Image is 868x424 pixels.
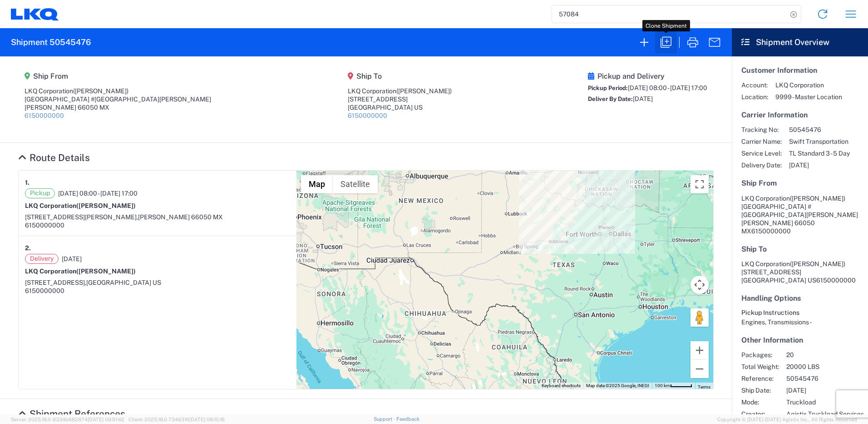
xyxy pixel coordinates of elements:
h5: Ship To [741,245,858,253]
span: [DATE] 08:00 - [DATE] 17:00 [58,189,138,197]
div: 6150000000 [25,287,290,295]
span: Reference: [741,374,779,383]
button: Toggle fullscreen view [690,175,709,193]
span: ([PERSON_NAME]) [73,87,128,95]
span: Carrier Name: [741,137,782,146]
span: 9999 - Master Location [775,93,842,101]
a: Feedback [396,416,419,422]
span: 6150000000 [816,277,856,284]
address: [GEOGRAPHIC_DATA] US [741,260,858,284]
span: [GEOGRAPHIC_DATA] US [86,279,161,286]
span: LKQ Corporation [775,81,842,89]
span: [DATE] [786,386,864,394]
span: Account: [741,81,768,89]
h5: Pickup and Delivery [588,72,707,81]
div: [STREET_ADDRESS] [348,95,452,103]
span: 100 km [655,383,670,388]
span: Agistix Truckload Services [786,410,864,418]
strong: LKQ Corporation [25,202,136,209]
h5: Ship To [348,72,452,81]
a: Support [374,416,396,422]
a: 6150000000 [25,112,64,119]
span: Service Level: [741,149,782,157]
span: TL Standard 3 - 5 Day [789,149,850,157]
span: [STREET_ADDRESS][PERSON_NAME], [25,213,138,221]
strong: 1. [25,177,30,188]
div: LKQ Corporation [348,87,452,95]
span: [STREET_ADDRESS], [25,279,86,286]
span: 6150000000 [751,227,791,235]
button: Zoom in [690,341,709,359]
span: Mode: [741,398,779,406]
h5: Handling Options [741,294,858,303]
h5: Other Information [741,336,858,344]
span: Delivery Date: [741,161,782,169]
div: LKQ Corporation [25,87,211,95]
span: Location: [741,93,768,101]
h5: Customer Information [741,66,858,75]
button: Zoom out [690,360,709,378]
span: [DATE] [633,95,653,102]
a: Hide Details [18,408,125,419]
button: Map camera controls [690,276,709,294]
span: [DATE] [62,255,82,263]
span: 50545476 [789,126,850,134]
span: Tracking No: [741,126,782,134]
div: Engines, Transmissions - [741,318,858,326]
span: Server: 2025.18.0-9334b682874 [11,417,124,422]
div: [GEOGRAPHIC_DATA] US [348,103,452,111]
div: [PERSON_NAME] 66050 MX [25,103,211,111]
strong: 2. [25,242,31,254]
button: Drag Pegman onto the map to open Street View [690,308,709,327]
input: Shipment, tracking or reference number [552,5,787,23]
span: Client: 2025.18.0-7346316 [128,417,225,422]
span: Delivery [25,254,59,264]
a: Terms [698,384,710,389]
span: ([PERSON_NAME]) [790,195,845,202]
button: Map Scale: 100 km per 45 pixels [652,383,695,389]
header: Shipment Overview [732,28,868,56]
a: Hide Details [18,152,90,163]
img: Google [299,377,329,389]
h5: Ship From [25,72,211,81]
span: LKQ Corporation [741,195,790,202]
span: ([PERSON_NAME]) [790,260,845,268]
span: Copyright © [DATE]-[DATE] Agistix Inc., All Rights Reserved [717,415,857,424]
span: Swift Transportation [789,137,850,146]
div: 6150000000 [25,221,290,229]
span: [DATE] 08:10:16 [189,417,225,422]
span: [PERSON_NAME] 66050 MX [138,213,223,221]
span: Ship Date: [741,386,779,394]
span: LKQ Corporation [STREET_ADDRESS] [741,260,845,276]
span: 20000 LBS [786,363,864,371]
a: 6150000000 [348,112,387,119]
h6: Pickup Instructions [741,309,858,317]
span: [GEOGRAPHIC_DATA] #[GEOGRAPHIC_DATA][PERSON_NAME] [741,203,858,218]
span: Packages: [741,351,779,359]
a: Open this area in Google Maps (opens a new window) [299,377,329,389]
span: [DATE] [789,161,850,169]
span: Total Weight: [741,363,779,371]
span: Creator: [741,410,779,418]
h5: Carrier Information [741,111,858,119]
span: Map data ©2025 Google, INEGI [586,383,649,388]
span: Pickup [25,188,55,198]
h2: Shipment 50545476 [11,37,91,48]
span: ([PERSON_NAME]) [396,87,452,95]
button: Show street map [301,175,333,193]
span: Pickup Period: [588,85,628,91]
button: Show satellite imagery [333,175,378,193]
strong: LKQ Corporation [25,268,136,275]
address: [PERSON_NAME] 66050 MX [741,194,858,235]
span: ([PERSON_NAME]) [76,202,136,209]
span: 50545476 [786,374,864,383]
span: [DATE] 08:00 - [DATE] 17:00 [628,84,707,91]
h5: Ship From [741,179,858,187]
span: ([PERSON_NAME]) [76,268,136,275]
button: Keyboard shortcuts [542,383,581,389]
span: 20 [786,351,864,359]
div: [GEOGRAPHIC_DATA] #[GEOGRAPHIC_DATA][PERSON_NAME] [25,95,211,103]
span: Truckload [786,398,864,406]
span: [DATE] 09:51:42 [88,417,124,422]
span: Deliver By Date: [588,96,633,102]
